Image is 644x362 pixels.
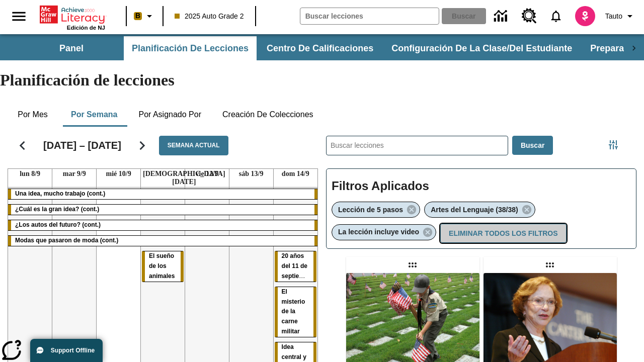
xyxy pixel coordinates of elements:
[67,25,105,31] span: Edición de NJ
[338,228,419,236] span: La lección incluye video
[332,174,631,199] h2: Filtros Aplicados
[488,3,516,30] a: Centro de información
[43,139,121,151] h2: [DATE] – [DATE]
[149,252,175,280] span: El sueño de los animales
[20,36,624,60] div: Subbarra de navegación
[61,169,88,179] a: 9 de septiembre de 2025
[259,36,381,60] button: Centro de calificaciones
[237,169,266,179] a: 13 de septiembre de 2025
[40,5,105,25] a: Portada
[10,133,35,158] button: Regresar
[543,3,569,29] a: Notificaciones
[130,103,209,127] button: Por asignado por
[603,135,623,155] button: Menú lateral de filtros
[194,169,221,179] a: 12 de septiembre de 2025
[332,224,436,240] div: Eliminar La lección incluye video el ítem seleccionado del filtro
[280,169,311,179] a: 14 de septiembre de 2025
[142,251,184,282] div: El sueño de los animales
[338,206,403,214] span: Lección de 5 pasos
[124,36,257,60] button: Planificación de lecciones
[8,220,317,230] div: ¿Los autos del futuro? (cont.)
[175,11,244,22] span: 2025 Auto Grade 2
[21,36,122,60] button: Panel
[383,36,580,60] button: Configuración de la clase/del estudiante
[601,7,640,25] button: Perfil/Configuración
[18,169,42,179] a: 8 de septiembre de 2025
[624,36,644,60] div: Pestañas siguientes
[4,2,34,31] button: Abrir el menú lateral
[159,136,228,155] button: Semana actual
[15,206,99,213] span: ¿Cuál es la gran idea? (cont.)
[135,10,140,22] span: B
[141,169,227,187] a: 11 de septiembre de 2025
[282,288,305,335] span: El misterio de la carne militar
[8,236,317,246] div: Modas que pasaron de moda (cont.)
[15,221,101,228] span: ¿Los autos del futuro? (cont.)
[129,133,155,158] button: Seguir
[440,224,566,243] button: Eliminar todos los filtros
[275,251,316,282] div: 20 años del 11 de septiembre
[8,189,317,199] div: Una idea, mucho trabajo (cont.)
[569,3,601,29] button: Escoja un nuevo avatar
[15,237,118,244] span: Modas que pasaron de moda (cont.)
[516,3,543,30] a: Centro de recursos, Se abrirá en una pestaña nueva.
[431,206,518,214] span: Artes del Lenguaje (38/38)
[130,7,159,25] button: Boost El color de la clase es anaranjado claro. Cambiar el color de la clase.
[63,103,125,127] button: Por semana
[327,136,508,155] input: Buscar lecciones
[575,6,595,26] img: avatar image
[542,257,558,273] div: Lección arrastrable: Un legado de esperanza
[8,205,317,215] div: ¿Cuál es la gran idea? (cont.)
[282,252,314,280] span: 20 años del 11 de septiembre
[405,257,421,273] div: Lección arrastrable: Recordando a los héroes caídos
[104,169,133,179] a: 10 de septiembre de 2025
[8,103,58,127] button: Por mes
[51,347,95,354] span: Support Offline
[332,202,420,218] div: Eliminar Lección de 5 pasos el ítem seleccionado del filtro
[40,4,105,31] div: Portada
[30,339,103,362] button: Support Offline
[424,202,535,218] div: Eliminar Artes del Lenguaje (38/38) el ítem seleccionado del filtro
[15,190,105,197] span: Una idea, mucho trabajo (cont.)
[300,8,439,24] input: Buscar campo
[275,287,316,337] div: El misterio de la carne militar
[326,168,636,249] div: Filtros Aplicados
[605,11,622,22] span: Tauto
[214,103,321,127] button: Creación de colecciones
[512,136,553,155] button: Buscar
